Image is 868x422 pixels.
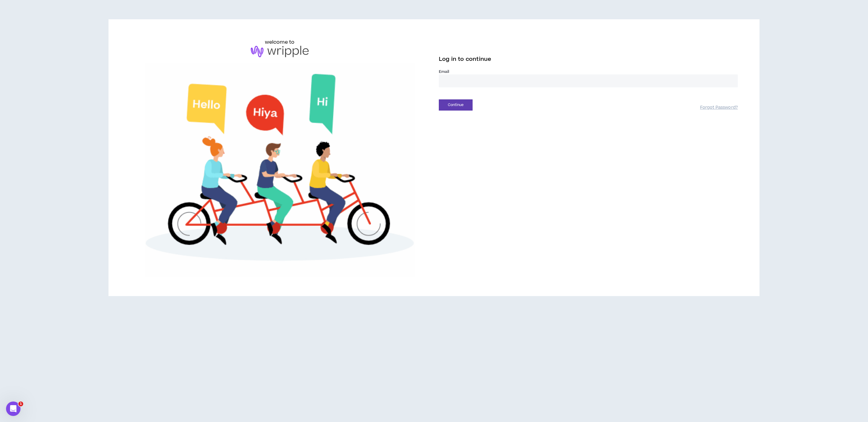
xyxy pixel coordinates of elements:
[439,69,738,74] label: Email
[265,39,295,46] h6: welcome to
[700,105,738,111] a: Forgot Password?
[439,99,473,111] button: Continue
[251,46,309,57] img: logo-brand.png
[130,63,429,277] img: Welcome to Wripple
[439,55,491,63] span: Log in to continue
[6,402,20,416] iframe: Intercom live chat
[18,402,23,406] span: 1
